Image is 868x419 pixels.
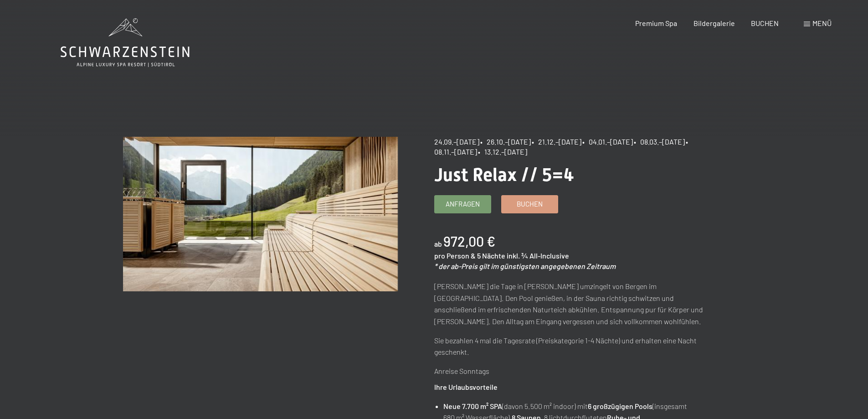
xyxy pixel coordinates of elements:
a: Bildergalerie [693,19,735,27]
span: 5 Nächte [477,251,505,260]
span: inkl. ¾ All-Inclusive [507,251,569,260]
em: * der ab-Preis gilt im günstigsten angegebenen Zeitraum [434,262,616,270]
p: Anreise Sonntags [434,365,709,377]
a: Premium Spa [635,19,677,27]
strong: Neue 7.700 m² SPA [443,402,502,410]
p: Sie bezahlen 4 mal die Tagesrate (Preiskategorie 1-4 Nächte) und erhalten eine Nacht geschenkt. [434,335,709,358]
span: • 26.10.–[DATE] [480,137,531,146]
img: Just Relax // 5=4 [123,137,398,291]
span: Just Relax // 5=4 [434,164,574,186]
span: Anfragen [446,199,480,209]
p: [PERSON_NAME] die Tage in [PERSON_NAME] umzingelt von Bergen im [GEOGRAPHIC_DATA]. Den Pool genie... [434,280,709,327]
a: BUCHEN [751,19,779,27]
strong: Ihre Urlaubsvorteile [434,383,498,391]
span: pro Person & [434,251,476,260]
span: 24.09.–[DATE] [434,137,479,146]
span: • 04.01.–[DATE] [582,137,633,146]
a: Anfragen [435,196,491,213]
span: Buchen [517,199,543,209]
b: 972,00 € [443,233,495,249]
span: ab [434,239,442,248]
span: Menü [812,19,832,27]
span: • 08.03.–[DATE] [634,137,685,146]
span: • 13.12.–[DATE] [478,147,527,156]
strong: 6 großzügigen Pools [588,402,652,410]
span: • 21.12.–[DATE] [532,137,581,146]
a: Buchen [502,196,558,213]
